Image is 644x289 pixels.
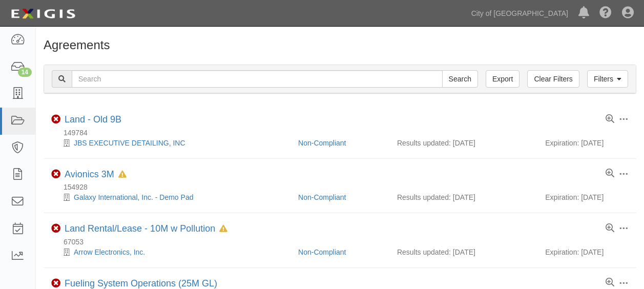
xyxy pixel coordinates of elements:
input: Search [72,70,443,88]
a: Fueling System Operations (25M GL) [65,278,217,288]
div: Arrow Electronics, Inc. [51,247,290,257]
i: Help Center - Complianz [599,7,612,19]
a: Galaxy International, Inc. - Demo Pad [74,193,193,201]
div: 149784 [51,128,636,138]
a: View results summary [606,169,614,178]
img: logo-5460c22ac91f19d4615b14bd174203de0afe785f0fc80cf4dbbc73dc1793850b.png [8,5,78,23]
a: View results summary [606,278,614,287]
div: 154928 [51,182,636,192]
a: Avionics 3M [65,169,114,179]
div: Expiration: [DATE] [545,247,629,257]
div: Expiration: [DATE] [545,138,629,148]
a: Filters [587,70,628,88]
input: Search [442,70,478,88]
div: Results updated: [DATE] [397,138,530,148]
div: Results updated: [DATE] [397,192,530,202]
div: Results updated: [DATE] [397,247,530,257]
div: Galaxy International, Inc. - Demo Pad [51,192,290,202]
a: Clear Filters [527,70,579,88]
div: Expiration: [DATE] [545,192,629,202]
i: In Default since 07/24/2025 [118,171,127,178]
div: Land - Old 9B [65,114,121,126]
a: Arrow Electronics, Inc. [74,248,145,256]
div: JBS EXECUTIVE DETAILING, INC [51,138,290,148]
a: Export [486,70,520,88]
a: View results summary [606,224,614,233]
a: Non-Compliant [298,248,346,256]
a: City of [GEOGRAPHIC_DATA] [466,3,573,24]
div: 67053 [51,237,636,247]
i: Non-Compliant [51,170,60,179]
a: Land Rental/Lease - 10M w Pollution [65,223,215,234]
i: In Default since 07/17/2025 [219,225,227,233]
i: Non-Compliant [51,279,60,288]
div: Avionics 3M [65,169,127,180]
div: Land Rental/Lease - 10M w Pollution [65,223,227,235]
i: Non-Compliant [51,115,60,124]
a: Non-Compliant [298,193,346,201]
a: JBS EXECUTIVE DETAILING, INC [74,139,185,147]
a: Land - Old 9B [65,114,121,125]
i: Non-Compliant [51,224,60,233]
h1: Agreements [44,38,636,52]
div: 14 [18,68,32,77]
a: View results summary [606,115,614,124]
a: Non-Compliant [298,139,346,147]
